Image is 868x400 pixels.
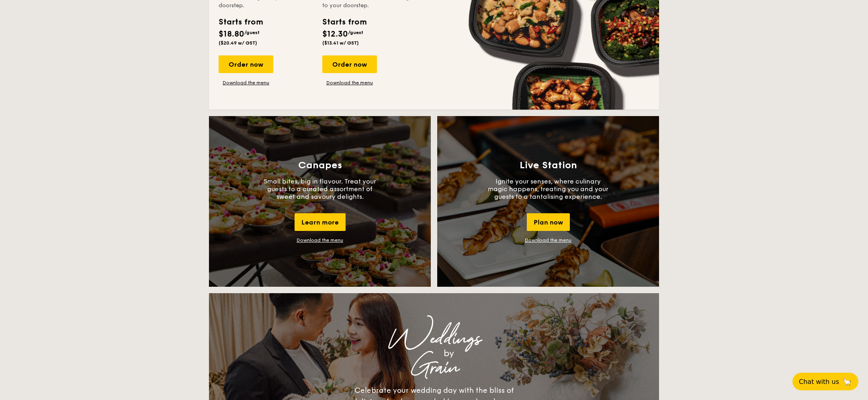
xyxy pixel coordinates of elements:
[309,346,588,361] div: by
[280,361,588,375] div: Grain
[298,160,342,171] h3: Canapes
[348,30,363,35] span: /guest
[297,237,343,243] a: Download the menu
[488,178,608,200] p: Ignite your senses, where culinary magic happens, treating you and your guests to a tantalising e...
[219,29,244,39] span: $18.80
[280,332,588,346] div: Weddings
[260,178,380,200] p: Small bites, big in flavour. Treat your guests to a curated assortment of sweet and savoury delig...
[322,80,377,86] a: Download the menu
[322,40,359,46] span: ($13.41 w/ GST)
[842,377,852,386] span: 🦙
[322,55,377,73] div: Order now
[527,213,570,231] div: Plan now
[792,373,858,390] button: Chat with us🦙
[219,55,273,73] div: Order now
[295,213,346,231] div: Learn more
[525,237,571,243] a: Download the menu
[322,16,366,28] div: Starts from
[322,29,348,39] span: $12.30
[520,160,577,171] h3: Live Station
[219,16,262,28] div: Starts from
[219,80,273,86] a: Download the menu
[244,30,260,35] span: /guest
[219,40,257,46] span: ($20.49 w/ GST)
[799,378,839,386] span: Chat with us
